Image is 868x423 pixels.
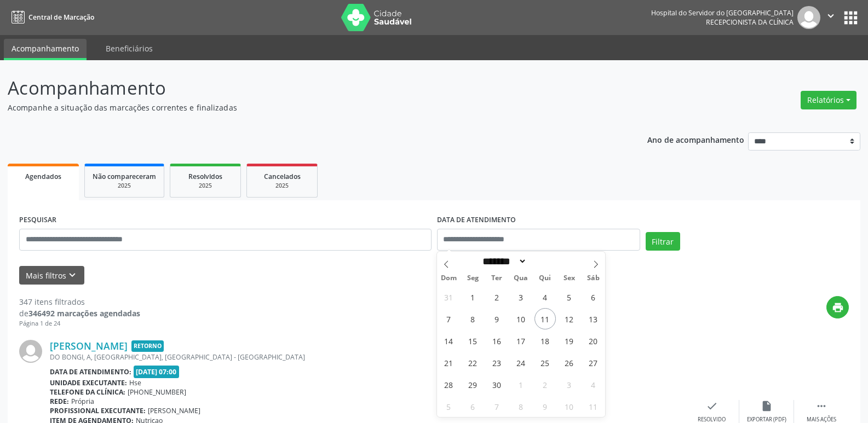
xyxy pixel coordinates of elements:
b: Rede: [50,397,69,406]
span: Setembro 11, 2025 [534,308,556,329]
select: Month [479,256,527,267]
div: Página 1 de 24 [19,319,140,328]
span: Retorno [131,340,164,352]
b: Profissional executante: [50,406,146,415]
span: Outubro 8, 2025 [510,396,532,417]
span: Setembro 17, 2025 [510,330,532,351]
button: Filtrar [646,232,680,251]
span: Resolvidos [188,172,222,181]
span: Seg [461,275,485,282]
span: Hse [129,378,141,387]
span: Outubro 11, 2025 [583,396,604,417]
i: keyboard_arrow_down [66,269,78,281]
i: check [706,400,718,412]
a: Beneficiários [98,39,160,58]
span: Setembro 30, 2025 [486,374,508,395]
span: Setembro 26, 2025 [559,352,580,373]
span: Recepcionista da clínica [706,18,794,27]
span: Setembro 14, 2025 [438,330,459,351]
p: Acompanhamento [8,74,605,102]
span: Outubro 1, 2025 [510,374,532,395]
button: print [826,296,849,318]
button: apps [841,8,860,27]
span: Setembro 22, 2025 [462,352,484,373]
div: 2025 [255,182,309,190]
span: Setembro 5, 2025 [559,286,580,308]
span: Cancelados [264,172,301,181]
span: Outubro 9, 2025 [534,396,556,417]
div: DO BONGI, A, [GEOGRAPHIC_DATA], [GEOGRAPHIC_DATA] - [GEOGRAPHIC_DATA] [50,352,685,362]
span: Setembro 20, 2025 [583,330,604,351]
span: Setembro 2, 2025 [486,286,508,308]
span: Setembro 25, 2025 [534,352,556,373]
span: [PERSON_NAME] [148,406,200,415]
button:  [820,6,841,29]
span: Sáb [581,275,605,282]
label: DATA DE ATENDIMENTO [437,212,516,229]
span: Setembro 9, 2025 [486,308,508,329]
span: Setembro 28, 2025 [438,374,459,395]
span: Setembro 21, 2025 [438,352,459,373]
a: Acompanhamento [4,39,87,60]
span: Agendados [25,172,61,181]
span: Setembro 18, 2025 [534,330,556,351]
span: Outubro 5, 2025 [438,396,459,417]
span: Outubro 3, 2025 [559,374,580,395]
p: Ano de acompanhamento [647,132,744,146]
i:  [825,10,837,22]
span: Agosto 31, 2025 [438,286,459,308]
b: Unidade executante: [50,378,127,387]
p: Acompanhe a situação das marcações correntes e finalizadas [8,102,605,113]
span: Outubro 6, 2025 [462,396,484,417]
span: Central de Marcação [28,13,94,22]
span: Outubro 10, 2025 [559,396,580,417]
span: Outubro 7, 2025 [486,396,508,417]
span: Outubro 4, 2025 [583,374,604,395]
span: Setembro 24, 2025 [510,352,532,373]
div: Hospital do Servidor do [GEOGRAPHIC_DATA] [651,8,794,18]
span: Setembro 13, 2025 [583,308,604,329]
img: img [797,6,820,29]
button: Mais filtroskeyboard_arrow_down [19,266,84,285]
span: Setembro 29, 2025 [462,374,484,395]
div: 2025 [178,182,233,190]
b: Data de atendimento: [50,367,131,376]
strong: 346492 marcações agendadas [28,308,140,318]
i: insert_drive_file [761,400,773,412]
span: Qui [533,275,557,282]
div: 347 itens filtrados [19,296,140,308]
span: Setembro 7, 2025 [438,308,459,329]
b: Telefone da clínica: [50,387,125,397]
img: img [19,340,42,363]
span: Setembro 8, 2025 [462,308,484,329]
span: Dom [437,275,461,282]
span: Própria [71,397,94,406]
span: Setembro 6, 2025 [583,286,604,308]
button: Relatórios [801,91,856,109]
span: Setembro 1, 2025 [462,286,484,308]
a: [PERSON_NAME] [50,340,128,352]
label: PESQUISAR [19,212,56,229]
span: Sex [557,275,581,282]
span: Setembro 23, 2025 [486,352,508,373]
span: Setembro 10, 2025 [510,308,532,329]
span: Setembro 12, 2025 [559,308,580,329]
span: Setembro 27, 2025 [583,352,604,373]
span: [DATE] 07:00 [134,366,180,378]
span: Qua [509,275,533,282]
i: print [832,302,844,314]
a: Central de Marcação [8,8,94,26]
div: de [19,308,140,319]
div: 2025 [93,182,156,190]
span: Setembro 15, 2025 [462,330,484,351]
span: Não compareceram [93,172,156,181]
span: Ter [485,275,509,282]
input: Year [527,256,563,267]
i:  [815,400,827,412]
span: Setembro 16, 2025 [486,330,508,351]
span: Setembro 4, 2025 [534,286,556,308]
span: Outubro 2, 2025 [534,374,556,395]
span: Setembro 3, 2025 [510,286,532,308]
span: [PHONE_NUMBER] [128,387,186,397]
span: Setembro 19, 2025 [559,330,580,351]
